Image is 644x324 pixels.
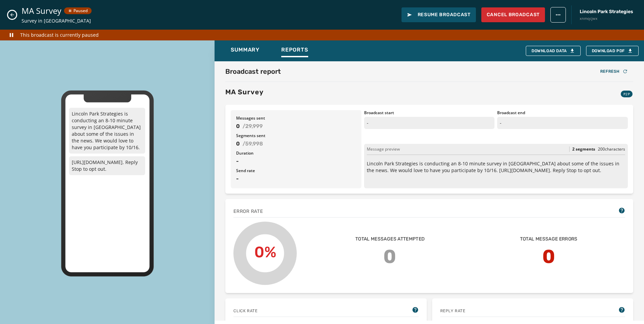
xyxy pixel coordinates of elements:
[69,156,145,175] p: [URL][DOMAIN_NAME]. Reply Stop to opt out.
[225,87,264,97] h3: MA Survey
[595,67,633,76] button: Refresh
[69,108,145,154] p: Lincoln Park Strategies is conducting an 8-10 minute survey in [GEOGRAPHIC_DATA] about some of th...
[236,133,356,138] span: Segments sent
[225,67,281,76] h2: Broadcast report
[621,91,633,97] div: P2P
[497,117,628,129] p: -
[580,8,633,15] span: Lincoln Park Strategies
[487,11,540,18] span: Cancel Broadcast
[383,242,396,271] span: 0
[254,243,276,261] text: 0%
[401,7,476,22] button: Resume Broadcast
[236,168,356,173] span: Send rate
[580,16,633,22] span: xnmqcjwx
[233,308,257,314] span: Click rate
[355,236,425,242] span: Total messages attempted
[532,48,575,54] div: Download Data
[236,140,240,148] span: 0
[572,147,595,152] span: 2 segments
[364,110,495,116] span: Broadcast start
[236,175,356,183] span: -
[367,147,400,152] span: Message preview
[281,46,308,53] span: Reports
[481,7,545,22] button: Cancel Broadcast
[526,46,581,56] button: Download Data
[243,140,263,148] span: / 59,998
[367,160,625,174] p: Lincoln Park Strategies is conducting an 8-10 minute survey in [GEOGRAPHIC_DATA] about some of th...
[542,242,555,271] span: 0
[233,208,263,215] span: Error rate
[236,157,356,165] span: -
[236,122,240,130] span: 0
[600,69,628,74] div: Refresh
[243,122,263,130] span: / 29,999
[586,46,639,56] button: Download PDF
[407,11,471,18] span: Resume Broadcast
[276,43,314,59] button: Reports
[225,43,265,59] button: Summary
[236,116,356,121] span: Messages sent
[231,46,260,53] span: Summary
[236,151,356,156] span: Duration
[592,48,633,54] span: Download PDF
[520,236,578,242] span: Total message errors
[497,110,628,116] span: Broadcast end
[440,308,465,314] span: Reply rate
[364,117,495,129] p: -
[550,7,566,23] button: broadcast action menu
[598,146,625,152] span: 200 characters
